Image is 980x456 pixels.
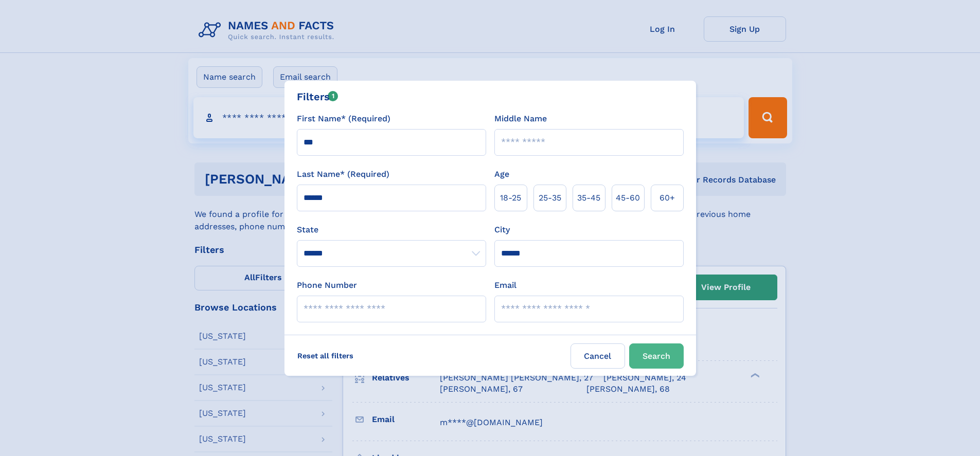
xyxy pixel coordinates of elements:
label: Cancel [571,343,625,369]
label: Middle Name [494,113,547,125]
label: Reset all filters [291,343,360,368]
label: Age [494,168,509,180]
label: Phone Number [297,279,357,291]
span: 25‑35 [539,192,561,204]
span: 35‑45 [577,192,600,204]
label: Last Name* (Required) [297,168,389,180]
label: City [494,224,510,236]
label: First Name* (Required) [297,113,390,125]
div: Filters [297,89,338,104]
button: Search [629,343,684,369]
label: Email [494,279,516,291]
span: 60+ [660,192,675,204]
label: State [297,224,486,236]
span: 45‑60 [616,192,640,204]
span: 18‑25 [500,192,521,204]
